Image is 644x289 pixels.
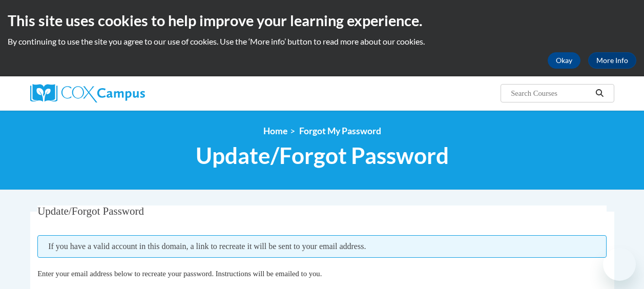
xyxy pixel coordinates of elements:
a: Home [263,126,287,136]
h2: This site uses cookies to help improve your learning experience. [8,10,636,31]
img: Cox Campus [30,84,145,102]
span: Forgot My Password [299,126,381,136]
span: Update/Forgot Password [37,205,144,217]
span: Update/Forgot Password [196,142,449,169]
a: Cox Campus [30,84,215,102]
button: Search [592,87,607,99]
p: By continuing to use the site you agree to our use of cookies. Use the ‘More info’ button to read... [8,36,636,47]
span: If you have a valid account in this domain, a link to recreate it will be sent to your email addr... [37,235,607,258]
span: Enter your email address below to recreate your password. Instructions will be emailed to you. [37,270,322,278]
input: Search Courses [510,87,592,99]
button: Okay [548,52,580,69]
a: More Info [588,52,636,69]
iframe: Button to launch messaging window [603,248,636,281]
